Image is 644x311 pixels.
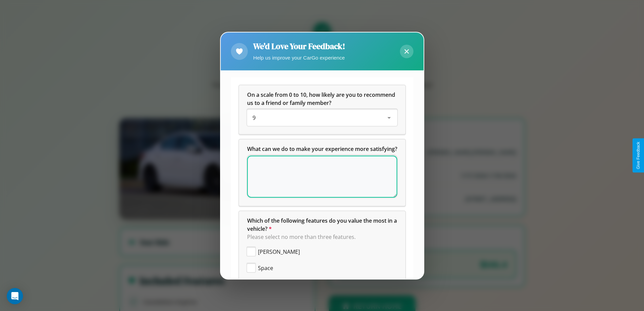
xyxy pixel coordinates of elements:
[258,264,273,272] span: Space
[253,114,256,121] span: 9
[7,288,23,304] div: Open Intercom Messenger
[253,41,345,52] h2: We'd Love Your Feedback!
[247,233,356,241] span: Please select no more than three features.
[247,217,398,232] span: Which of the following features do you value the most in a vehicle?
[253,53,345,62] p: Help us improve your CarGo experience
[247,91,397,107] span: On a scale from 0 to 10, how likely are you to recommend us to a friend or family member?
[247,145,397,153] span: What can we do to make your experience more satisfying?
[636,142,641,169] div: Give Feedback
[247,91,397,107] h5: On a scale from 0 to 10, how likely are you to recommend us to a friend or family member?
[258,248,300,256] span: [PERSON_NAME]
[247,110,397,126] div: On a scale from 0 to 10, how likely are you to recommend us to a friend or family member?
[239,85,405,134] div: On a scale from 0 to 10, how likely are you to recommend us to a friend or family member?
